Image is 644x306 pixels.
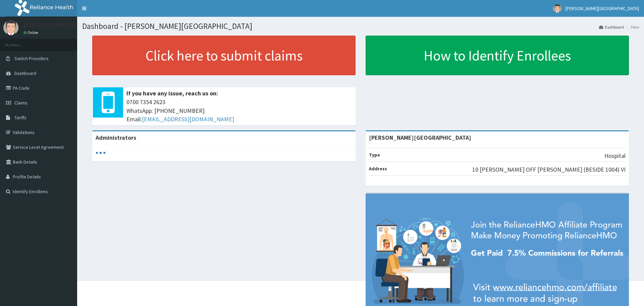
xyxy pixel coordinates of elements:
a: [EMAIL_ADDRESS][DOMAIN_NAME] [142,115,234,123]
b: If you have any issue, reach us on: [126,89,218,97]
span: Tariffs [14,115,26,121]
span: Switch Providers [14,55,49,61]
strong: [PERSON_NAME][GEOGRAPHIC_DATA] [369,134,471,141]
b: Administrators [96,134,136,141]
a: How to Identify Enrollees [366,36,629,75]
a: Dashboard [599,24,624,30]
span: Dashboard [14,70,36,76]
li: Here [625,24,639,30]
span: 0700 7354 2623 WhatsApp: [PHONE_NUMBER] Email: [126,98,352,124]
p: Hospital [604,151,626,160]
img: User Image [3,20,18,35]
span: [PERSON_NAME][GEOGRAPHIC_DATA] [566,5,639,11]
svg: audio-loading [96,148,106,158]
img: User Image [553,4,561,13]
p: 10 [PERSON_NAME] OFF [PERSON_NAME] (BESIDE 1004) VI [472,165,626,174]
h1: Dashboard - [PERSON_NAME][GEOGRAPHIC_DATA] [82,22,639,31]
span: Claims [14,100,28,106]
a: Click here to submit claims [92,36,356,75]
b: Type [369,152,380,158]
b: Address [369,166,387,172]
p: [PERSON_NAME][GEOGRAPHIC_DATA] [23,22,123,28]
a: Online [23,30,40,35]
